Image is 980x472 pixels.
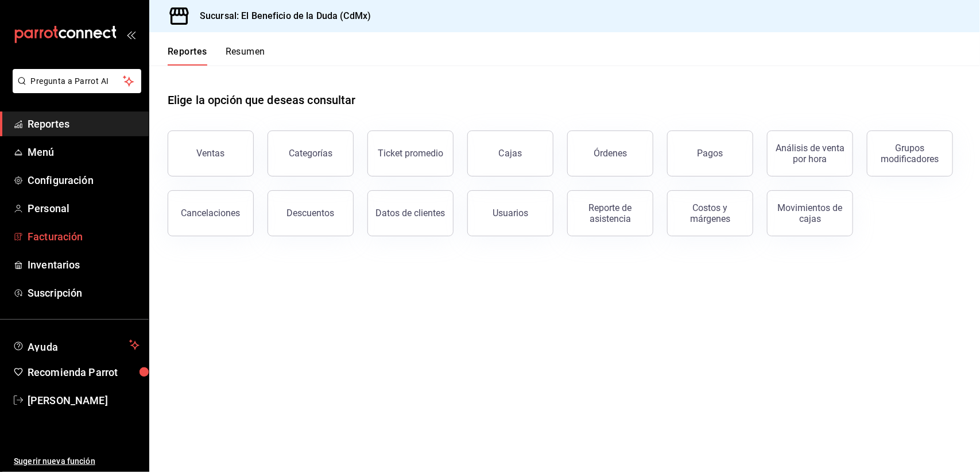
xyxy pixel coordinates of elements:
[667,190,753,236] button: Costos y márgenes
[126,30,135,39] button: open_drawer_menu
[289,148,332,159] div: Categorías
[774,143,846,164] div: Análisis de venta por hora
[567,190,653,236] button: Reporte de asistencia
[268,131,354,176] button: Categorías
[14,455,140,467] span: Sugerir nueva función
[698,148,723,159] div: Pagos
[28,229,140,244] span: Facturación
[675,202,746,224] div: Costos y márgenes
[287,208,335,218] div: Descuentos
[28,338,125,352] span: Ayuda
[28,144,140,160] span: Menú
[168,91,356,109] h1: Elige la opción que deseas consultar
[181,208,241,218] div: Cancelaciones
[467,190,553,236] button: Usuarios
[367,190,454,236] button: Datos de clientes
[378,148,443,159] div: Ticket promedio
[575,202,646,224] div: Reporte de asistencia
[168,131,254,176] button: Ventas
[191,9,371,23] h3: Sucursal: El Beneficio de la Duda (CdMx)
[28,393,140,408] span: [PERSON_NAME]
[268,190,354,236] button: Descuentos
[767,190,853,236] button: Movimientos de cajas
[168,190,254,236] button: Cancelaciones
[767,131,853,176] button: Análisis de venta por hora
[667,131,753,176] button: Pagos
[774,202,846,224] div: Movimientos de cajas
[467,131,553,176] a: Cajas
[8,83,141,95] a: Pregunta a Parrot AI
[367,131,454,176] button: Ticket promedio
[376,208,446,218] div: Datos de clientes
[168,46,265,66] div: navigation tabs
[493,208,528,218] div: Usuarios
[226,46,265,66] button: Resumen
[867,131,953,176] button: Grupos modificadores
[28,257,140,273] span: Inventarios
[594,148,627,159] div: Órdenes
[168,46,207,66] button: Reportes
[31,75,123,87] span: Pregunta a Parrot AI
[874,143,946,164] div: Grupos modificadores
[28,172,140,188] span: Configuración
[13,69,141,93] button: Pregunta a Parrot AI
[28,201,140,216] span: Personal
[499,147,522,160] div: Cajas
[567,131,653,176] button: Órdenes
[28,285,140,301] span: Suscripción
[28,116,140,132] span: Reportes
[28,364,140,380] span: Recomienda Parrot
[197,148,225,159] div: Ventas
